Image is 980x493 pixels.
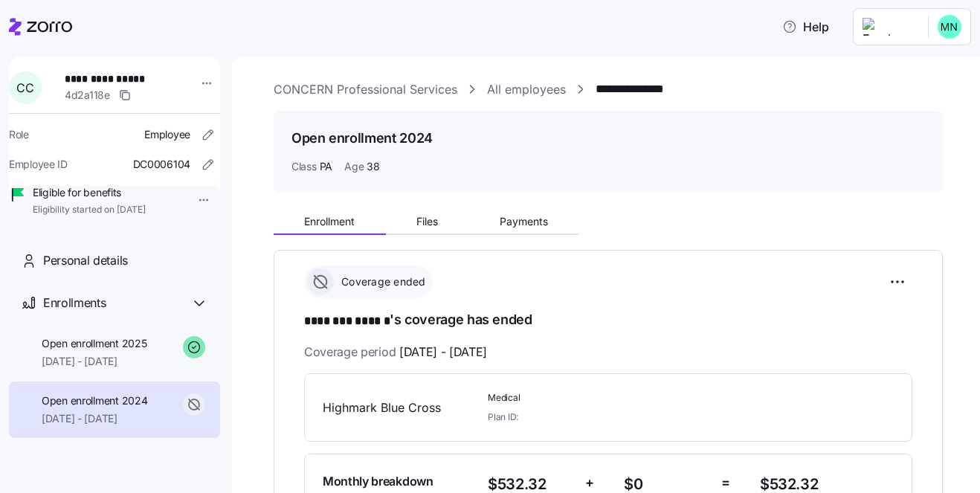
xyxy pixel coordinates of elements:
[323,472,433,491] span: Monthly breakdown
[367,159,379,174] span: 38
[42,393,147,408] span: Open enrollment 2024
[42,354,146,369] span: [DATE] - [DATE]
[500,216,548,227] span: Payments
[416,216,438,227] span: Files
[304,310,912,331] h1: 's coverage has ended
[337,274,426,289] span: Coverage ended
[488,392,748,405] span: Medical
[320,159,332,174] span: PA
[9,127,29,142] span: Role
[33,204,146,216] span: Eligibility started on [DATE]
[42,411,147,426] span: [DATE] - [DATE]
[33,185,146,200] span: Eligible for benefits
[938,15,961,39] img: b0ee0d05d7ad5b312d7e0d752ccfd4ca
[323,399,476,417] span: Highmark Blue Cross
[274,80,457,99] a: CONCERN Professional Services
[16,82,33,94] span: C C
[144,127,190,142] span: Employee
[9,157,68,172] span: Employee ID
[863,18,916,36] img: Employer logo
[304,216,355,227] span: Enrollment
[42,336,146,351] span: Open enrollment 2025
[344,159,364,174] span: Age
[291,159,317,174] span: Class
[487,80,566,99] a: All employees
[782,18,829,36] span: Help
[65,88,110,103] span: 4d2a118e
[488,410,518,423] span: Plan ID:
[133,157,190,172] span: DC0006104
[43,251,128,270] span: Personal details
[399,343,487,361] span: [DATE] - [DATE]
[770,12,841,42] button: Help
[291,129,433,147] h1: Open enrollment 2024
[43,294,106,312] span: Enrollments
[304,343,487,361] span: Coverage period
